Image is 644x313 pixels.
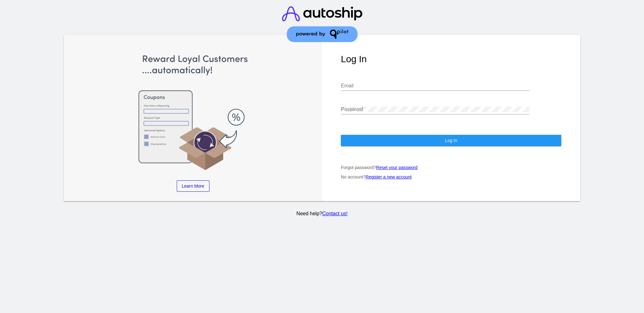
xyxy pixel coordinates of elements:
p: Need help? [63,211,581,217]
input: Email [341,83,530,89]
span: Log In [445,138,457,143]
a: Learn More [177,180,209,192]
a: Register a new account [366,174,412,179]
a: Reset your password [376,165,418,170]
p: No account? [341,174,561,179]
img: Apply Coupons Automatically to Scheduled Orders with QPilot [83,54,303,171]
p: Forgot password? [341,165,561,170]
h1: Log In [341,54,561,64]
span: Learn More [182,184,204,189]
a: Contact us! [322,211,347,216]
button: Log In [341,135,561,146]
